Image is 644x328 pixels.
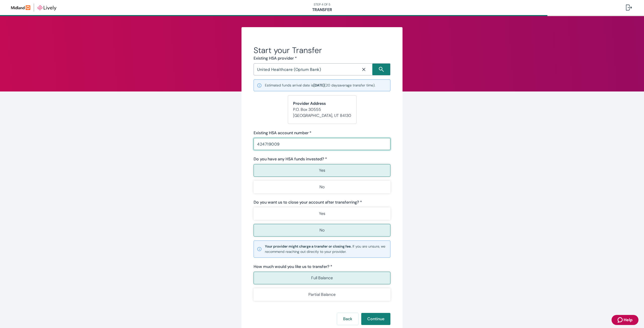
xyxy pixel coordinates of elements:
button: Yes [254,164,390,177]
p: [GEOGRAPHIC_DATA] , UT 84130 [293,113,351,119]
label: Do you have any HSA funds invested? * [254,156,327,162]
button: Partial Balance [254,288,390,301]
p: Yes [319,167,325,173]
label: Do you want us to close your account after transferring? * [254,199,362,205]
button: No [254,224,390,237]
input: Search input [255,66,355,73]
label: How much would you like us to transfer? * [254,264,332,270]
p: P.O. Box 30555 [293,107,351,113]
label: Existing HSA provider * [254,55,297,61]
p: No [319,227,325,233]
button: Log out [622,2,636,14]
button: Yes [254,207,390,220]
button: Full Balance [254,272,390,284]
svg: Close icon [361,67,366,72]
button: No [254,181,390,193]
label: Existing HSA account number [254,130,311,136]
small: If you are unsure, we recommend reaching out directly to your provider. [265,244,387,254]
h2: Start your Transfer [254,45,390,55]
small: Estimated funds arrival date is ( 20 days average transfer time). [265,83,375,88]
img: Lively [11,4,56,12]
svg: Zendesk support icon [618,317,624,323]
button: Search icon [372,63,390,75]
button: Close icon [355,64,372,75]
button: Back [337,313,358,325]
strong: Your provider might charge a transfer or closing fee. [265,244,351,249]
b: [DATE] [313,83,325,87]
button: Zendesk support iconHelp [612,315,638,325]
strong: Provider Address [293,101,326,106]
span: Help [624,317,632,323]
p: No [319,184,325,190]
button: Continue [361,313,390,325]
p: Yes [319,211,325,217]
svg: Search icon [379,67,384,72]
p: Full Balance [311,275,333,281]
p: Partial Balance [308,292,336,298]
